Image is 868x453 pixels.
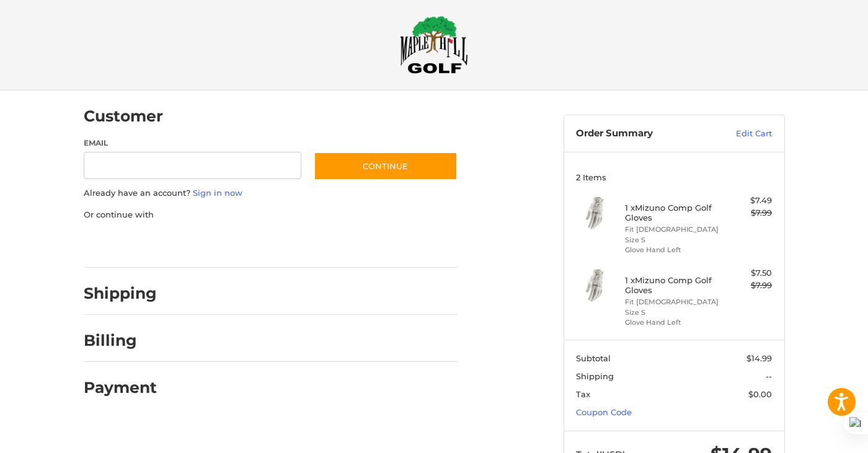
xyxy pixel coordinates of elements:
[84,209,458,221] p: Or continue with
[576,371,614,381] span: Shipping
[84,284,157,303] h2: Shipping
[84,107,163,126] h2: Customer
[400,15,468,74] img: Maple Hill Golf
[576,353,611,363] span: Subtotal
[290,233,383,255] iframe: PayPal-venmo
[625,307,720,318] li: Size S
[193,188,242,198] a: Sign in now
[625,235,720,245] li: Size S
[84,138,302,149] label: Email
[625,245,720,255] li: Glove Hand Left
[748,389,772,399] span: $0.00
[79,233,172,255] iframe: PayPal-paypal
[625,275,720,296] h4: 1 x Mizuno Comp Golf Gloves
[185,233,278,255] iframe: PayPal-paylater
[709,128,772,140] a: Edit Cart
[84,331,156,350] h2: Billing
[576,389,590,399] span: Tax
[766,420,868,453] iframe: Google Customer Reviews
[625,224,720,235] li: Fit [DEMOGRAPHIC_DATA]
[576,407,632,417] a: Coupon Code
[625,203,720,223] h4: 1 x Mizuno Comp Golf Gloves
[84,378,157,397] h2: Payment
[84,187,458,200] p: Already have an account?
[625,317,720,328] li: Glove Hand Left
[746,353,772,363] span: $14.99
[723,267,772,279] div: $7.50
[723,279,772,292] div: $7.99
[314,152,458,180] button: Continue
[576,128,709,140] h3: Order Summary
[576,172,772,182] h3: 2 Items
[723,195,772,207] div: $7.49
[625,297,720,307] li: Fit [DEMOGRAPHIC_DATA]
[723,207,772,219] div: $7.99
[766,371,772,381] span: --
